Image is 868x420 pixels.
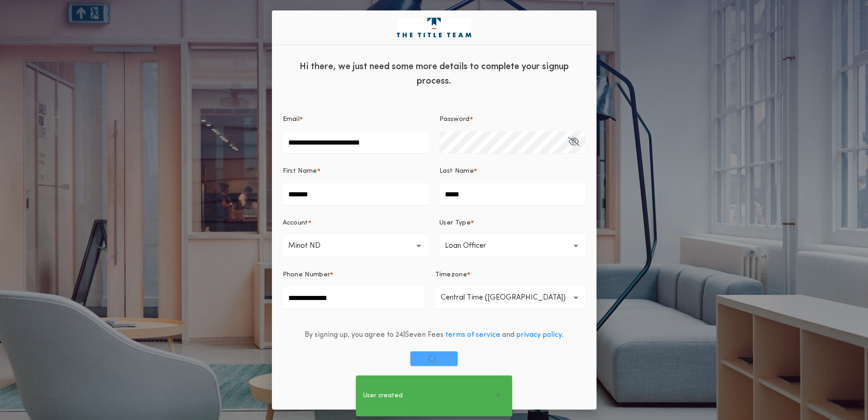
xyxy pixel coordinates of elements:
p: First Name [283,167,317,176]
p: User Type [439,219,471,228]
input: Email* [283,131,429,153]
input: Phone Number* [283,287,424,309]
input: Password* [439,131,586,153]
p: Last Name [439,167,474,176]
div: Hi there, we just need some more details to complete your signup process. [272,52,597,93]
div: By signing up, you agree to 24|Seven Fees and [305,330,563,340]
p: Minot ND [288,240,335,251]
img: logo [397,18,471,38]
p: Email [283,115,300,124]
button: Password* [568,131,579,153]
input: First Name* [283,183,429,205]
p: Phone Number [283,270,330,280]
button: Loan Officer [439,235,586,257]
p: Loan Officer [445,240,501,251]
p: Account [283,219,308,228]
a: privacy policy. [516,331,563,339]
input: Last Name* [439,183,586,205]
button: Minot ND [283,235,429,257]
p: Timezone [435,270,468,280]
p: Password [439,115,470,124]
a: terms of service [445,331,500,339]
button: Central Time ([GEOGRAPHIC_DATA]) [435,287,586,309]
p: Central Time ([GEOGRAPHIC_DATA]) [441,292,580,303]
span: User created [363,391,403,401]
